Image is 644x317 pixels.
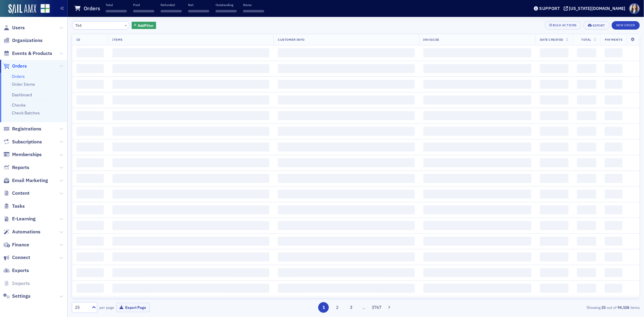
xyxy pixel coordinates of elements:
[188,3,209,7] p: Net
[216,3,237,7] p: Outstanding
[112,37,123,42] span: Items
[76,158,104,167] span: ‌
[12,24,25,31] span: Users
[605,221,623,230] span: ‌
[3,229,40,235] a: Automations
[601,305,607,310] strong: 25
[605,111,623,120] span: ‌
[99,305,114,310] label: per page
[106,3,127,7] p: Total
[3,267,29,274] a: Exports
[605,174,623,183] span: ‌
[36,4,50,14] a: View Homepage
[423,268,531,277] span: ‌
[540,80,569,89] span: ‌
[278,284,415,293] span: ‌
[540,48,569,57] span: ‌
[577,80,596,89] span: ‌
[540,158,569,167] span: ‌
[106,10,127,12] span: ‌
[278,174,415,183] span: ‌
[188,10,209,12] span: ‌
[112,205,269,214] span: ‌
[3,63,27,69] a: Orders
[76,127,104,136] span: ‌
[332,302,343,313] button: 2
[12,177,48,184] span: Email Marketing
[423,174,531,183] span: ‌
[423,190,531,199] span: ‌
[3,190,30,197] a: Content
[116,303,150,312] button: Export Page
[278,95,415,104] span: ‌
[278,221,415,230] span: ‌
[577,205,596,214] span: ‌
[605,158,623,167] span: ‌
[112,221,269,230] span: ‌
[605,95,623,104] span: ‌
[133,10,154,12] span: ‌
[278,237,415,246] span: ‌
[605,268,623,277] span: ‌
[12,190,30,197] span: Content
[84,5,100,12] h1: Orders
[540,268,569,277] span: ‌
[577,237,596,246] span: ‌
[577,190,596,199] span: ‌
[3,164,29,171] a: Reports
[76,221,104,230] span: ‌
[569,6,626,11] div: [US_STATE][DOMAIN_NAME]
[577,142,596,152] span: ‌
[112,237,269,246] span: ‌
[3,203,25,210] a: Tasks
[76,142,104,152] span: ‌
[540,284,569,293] span: ‌
[132,22,156,29] button: AddFilter
[540,111,569,120] span: ‌
[539,6,560,11] div: Support
[40,4,50,13] img: SailAMX
[76,284,104,293] span: ‌
[12,242,29,248] span: Finance
[278,64,415,73] span: ‌
[423,221,531,230] span: ‌
[112,284,269,293] span: ‌
[76,190,104,199] span: ‌
[76,174,104,183] span: ‌
[612,22,640,27] a: New Order
[138,23,154,28] span: Add Filter
[12,203,25,210] span: Tasks
[605,237,623,246] span: ‌
[161,10,182,12] span: ‌
[112,111,269,120] span: ‌
[112,174,269,183] span: ‌
[577,158,596,167] span: ‌
[545,21,581,30] button: Bulk Actions
[577,268,596,277] span: ‌
[455,305,640,310] div: Showing out of items
[540,95,569,104] span: ‌
[76,80,104,89] span: ‌
[278,158,415,167] span: ‌
[605,48,623,57] span: ‌
[423,64,531,73] span: ‌
[3,24,25,31] a: Users
[583,21,610,30] button: Export
[72,21,130,30] input: Search…
[12,126,41,132] span: Registrations
[605,80,623,89] span: ‌
[123,22,129,28] button: ×
[112,95,269,104] span: ‌
[278,127,415,136] span: ‌
[540,142,569,152] span: ‌
[553,24,577,27] div: Bulk Actions
[12,216,36,222] span: E-Learning
[76,237,104,246] span: ‌
[423,284,531,293] span: ‌
[423,205,531,214] span: ‌
[577,95,596,104] span: ‌
[12,229,40,235] span: Automations
[564,6,628,11] button: [US_STATE][DOMAIN_NAME]
[12,293,30,299] span: Settings
[161,3,182,7] p: Refunded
